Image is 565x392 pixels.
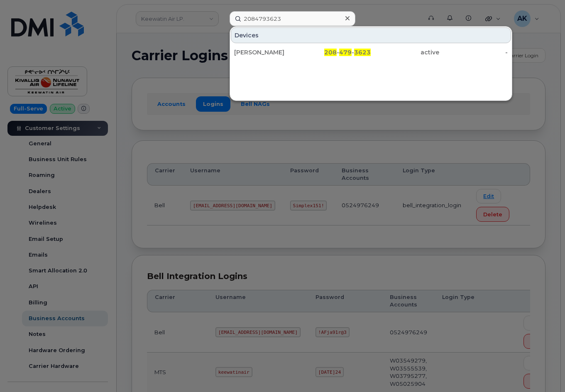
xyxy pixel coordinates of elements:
div: - - [303,48,371,56]
span: 208 [324,49,337,56]
a: [PERSON_NAME]208-479-3623active- [231,45,511,60]
div: - [439,48,508,56]
div: [PERSON_NAME] [234,48,303,56]
div: Devices [231,27,511,43]
span: 3623 [354,49,371,56]
iframe: Messenger Launcher [529,356,559,386]
div: active [371,48,439,56]
span: 479 [339,49,352,56]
